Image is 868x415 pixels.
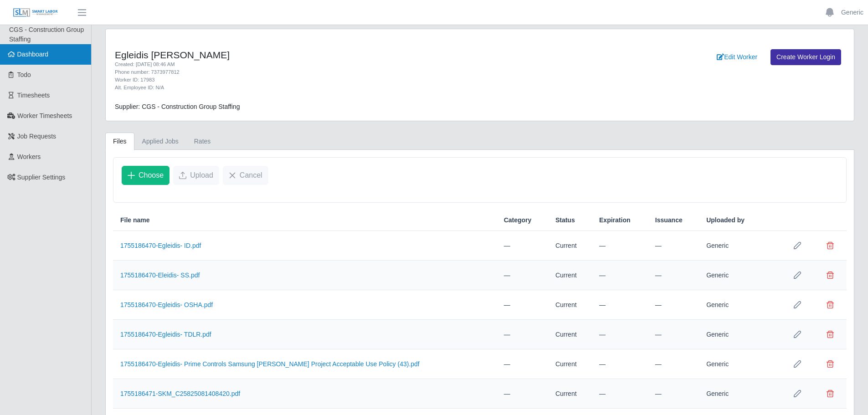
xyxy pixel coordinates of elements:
td: — [592,261,648,290]
a: 1755186471-SKM_C25825081408420.pdf [120,390,240,397]
a: Edit Worker [711,49,763,65]
td: — [648,320,699,349]
div: Created: [DATE] 08:46 AM [115,61,535,68]
td: — [648,379,699,409]
button: Row Edit [788,384,806,403]
span: Supplier: CGS - Construction Group Staffing [115,103,240,110]
button: Delete file [821,384,839,403]
td: Current [548,231,592,261]
button: Row Edit [788,266,806,284]
button: Delete file [821,296,839,314]
div: Worker ID: 17983 [115,76,535,84]
button: Row Edit [788,355,806,373]
button: Delete file [821,355,839,373]
td: Current [548,261,592,290]
td: — [648,261,699,290]
td: Generic [699,320,781,349]
button: Row Edit [788,236,806,255]
a: Files [105,133,134,150]
span: Status [555,215,575,225]
span: Dashboard [17,51,49,58]
button: Row Edit [788,296,806,314]
span: Workers [17,153,41,160]
span: Issuance [655,215,683,225]
td: Generic [699,231,781,261]
button: Cancel [223,166,268,185]
a: Rates [186,133,219,150]
td: — [497,231,548,261]
td: — [497,290,548,320]
div: Alt. Employee ID: N/A [115,84,535,92]
a: Applied Jobs [134,133,186,150]
td: Current [548,290,592,320]
button: Choose [122,166,169,185]
td: — [592,379,648,409]
td: — [648,290,699,320]
div: Phone number: 7373977812 [115,68,535,76]
a: 1755186470-Egleidis- ID.pdf [120,242,201,249]
a: 1755186470-Egleidis- Prime Controls Samsung [PERSON_NAME] Project Acceptable Use Policy (43).pdf [120,360,420,368]
a: Create Worker Login [770,49,841,65]
span: Choose [139,170,164,181]
span: Upload [190,170,213,181]
button: Delete file [821,266,839,284]
span: Supplier Settings [17,174,66,181]
span: Expiration [599,215,630,225]
td: — [497,261,548,290]
button: Delete file [821,236,839,255]
td: — [497,379,548,409]
span: Worker Timesheets [17,112,72,119]
td: Current [548,349,592,379]
td: — [648,349,699,379]
span: Cancel [240,170,262,181]
td: Generic [699,349,781,379]
button: Delete file [821,325,839,343]
span: Todo [17,71,31,78]
span: Category [504,215,532,225]
a: 1755186470-Eleidis- SS.pdf [120,272,200,279]
span: CGS - Construction Group Staffing [9,26,84,43]
a: 1755186470-Egleidis- TDLR.pdf [120,331,211,338]
td: — [592,231,648,261]
td: — [497,349,548,379]
td: — [648,231,699,261]
button: Row Edit [788,325,806,343]
a: Generic [841,8,863,17]
td: — [592,290,648,320]
td: Current [548,379,592,409]
button: Upload [173,166,219,185]
a: 1755186470-Egleidis- OSHA.pdf [120,301,213,308]
td: — [592,349,648,379]
td: Generic [699,290,781,320]
h4: Egleidis [PERSON_NAME] [115,49,535,61]
img: SLM Logo [13,8,58,18]
td: Generic [699,261,781,290]
span: Timesheets [17,92,50,99]
td: — [592,320,648,349]
td: — [497,320,548,349]
span: Job Requests [17,133,56,140]
span: Uploaded by [706,215,745,225]
span: File name [120,215,150,225]
td: Generic [699,379,781,409]
td: Current [548,320,592,349]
